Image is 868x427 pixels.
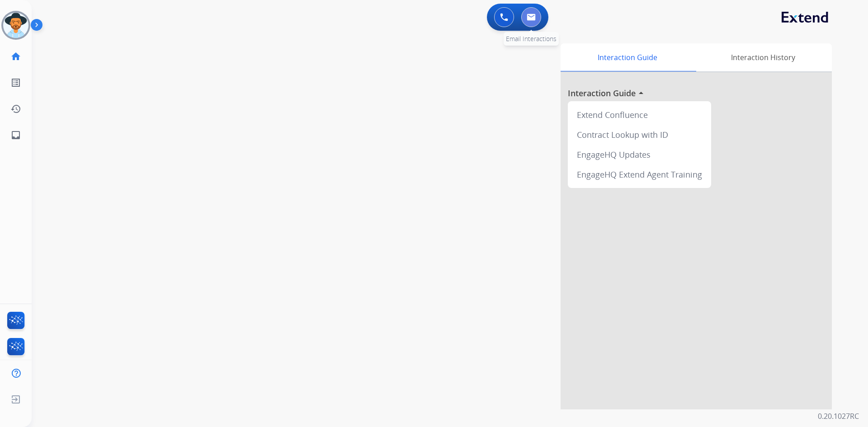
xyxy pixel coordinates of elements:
div: EngageHQ Extend Agent Training [571,164,708,184]
mat-icon: history [10,103,21,114]
p: 0.20.1027RC [818,411,859,422]
mat-icon: inbox [10,130,21,141]
img: avatar [3,13,28,38]
div: Contract Lookup with ID [571,125,708,145]
div: Extend Confluence [571,105,708,125]
span: Email Interactions [506,34,557,43]
div: EngageHQ Updates [571,145,708,164]
div: Interaction Guide [561,43,694,71]
mat-icon: home [10,51,21,62]
mat-icon: list_alt [10,77,21,88]
div: Interaction History [694,43,832,71]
